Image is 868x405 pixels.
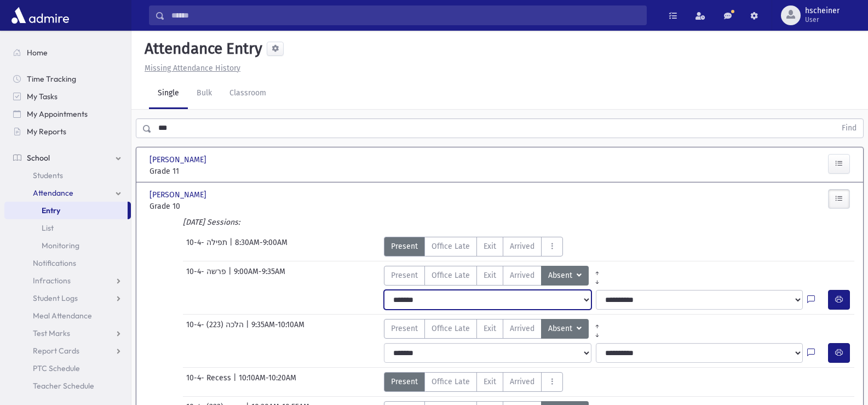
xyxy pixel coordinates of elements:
span: Absent [548,323,574,335]
span: Teacher Schedule [33,381,94,391]
a: My Appointments [4,105,131,123]
span: Student Logs [33,293,78,303]
a: Student Logs [4,289,131,307]
span: Grade 10 [150,201,257,212]
a: School [4,149,131,167]
span: Students [33,170,63,180]
span: Present [391,241,418,252]
button: Absent [541,319,589,339]
a: My Reports [4,123,131,140]
span: Present [391,323,418,334]
a: Report Cards [4,342,131,360]
span: Present [391,270,418,281]
a: Infractions [4,272,131,289]
span: Exit [484,323,496,334]
span: Office Late [432,241,470,252]
span: Notifications [33,258,76,268]
span: | [246,319,251,339]
a: All Prior [589,266,606,275]
span: | [229,237,235,256]
span: | [233,372,239,392]
span: | [228,266,234,286]
a: Test Marks [4,324,131,342]
span: Arrived [510,270,534,281]
span: [PERSON_NAME] [150,189,209,201]
span: 10-4- הלכה (223) [186,319,246,339]
a: PTC Schedule [4,360,131,377]
a: List [4,219,131,237]
a: Bulk [188,78,221,109]
span: Absent [548,270,574,282]
span: PTC Schedule [33,363,80,373]
span: 10:10AM-10:20AM [239,372,296,392]
a: Meal Attendance [4,307,131,324]
span: Monitoring [42,241,79,250]
span: School [27,153,50,163]
div: AttTypes [384,266,606,286]
span: Meal Attendance [33,311,92,321]
span: User [805,15,840,24]
span: 10-4- Recess [186,372,233,392]
span: My Appointments [27,109,88,119]
span: 8:30AM-9:00AM [235,237,288,256]
a: Students [4,167,131,184]
span: List [42,223,54,233]
h5: Attendance Entry [140,39,262,58]
span: Test Marks [33,328,70,338]
span: Office Late [432,323,470,334]
a: Teacher Schedule [4,377,131,395]
a: All Later [589,275,606,283]
button: Absent [541,266,589,286]
span: Arrived [510,376,534,387]
i: [DATE] Sessions: [183,218,240,227]
span: Report Cards [33,346,79,356]
span: My Tasks [27,92,58,101]
span: Exit [484,270,496,281]
span: Present [391,376,418,387]
span: Exit [484,376,496,387]
a: Single [149,78,188,109]
span: [PERSON_NAME] [150,154,209,166]
span: 10-4- תפילה [186,237,229,256]
span: Office Late [432,376,470,387]
a: My Tasks [4,88,131,105]
span: Arrived [510,241,534,252]
span: Attendance [33,188,73,198]
span: Exit [484,241,496,252]
div: AttTypes [384,372,563,392]
div: AttTypes [384,237,563,256]
span: Office Late [432,270,470,281]
span: My Reports [27,127,66,136]
span: Home [27,48,48,58]
a: Notifications [4,254,131,272]
span: Arrived [510,323,534,334]
a: Home [4,44,131,61]
span: Time Tracking [27,74,76,84]
span: Entry [42,206,60,215]
span: Infractions [33,276,71,286]
a: Time Tracking [4,70,131,88]
a: Attendance [4,184,131,202]
a: Classroom [221,78,275,109]
span: 9:35AM-10:10AM [251,319,304,339]
a: Missing Attendance History [140,64,240,73]
u: Missing Attendance History [145,64,240,73]
span: Grade 11 [150,166,257,177]
span: hscheiner [805,7,840,15]
input: Search [165,5,646,25]
span: 10-4- פרשה [186,266,228,286]
span: 9:00AM-9:35AM [234,266,285,286]
div: AttTypes [384,319,606,339]
img: AdmirePro [9,4,72,26]
a: Monitoring [4,237,131,254]
a: Entry [4,202,128,219]
button: Find [835,119,863,138]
